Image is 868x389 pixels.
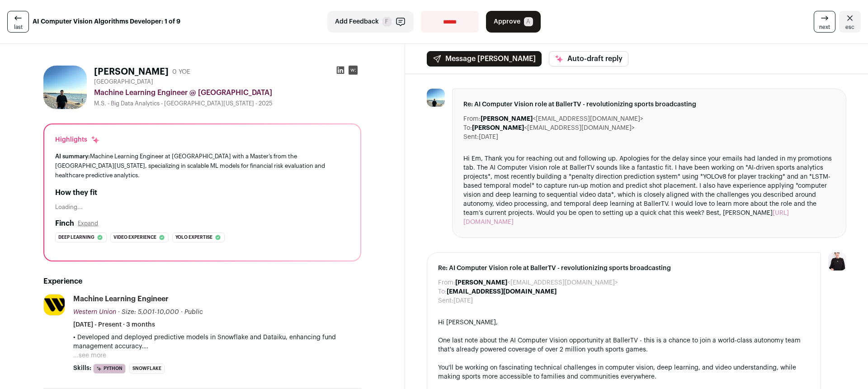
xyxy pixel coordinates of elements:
[113,233,156,242] span: Video experience
[33,17,180,26] strong: AI Computer Vision Algorithms Developer: 1 of 9
[438,318,810,327] div: Hi [PERSON_NAME],
[73,320,155,329] span: [DATE] - Present · 3 months
[494,17,520,26] span: Approve
[73,351,106,360] button: ...see more
[175,233,212,242] span: Yolo expertise
[55,152,349,180] div: Machine Learning Engineer at [GEOGRAPHIC_DATA] with a Master’s from the [GEOGRAPHIC_DATA][US_STAT...
[463,114,481,123] dt: From:
[453,296,473,305] dd: [DATE]
[43,66,87,109] img: 6557d6b68679db0fb66c00c1b37f5579626b8d17a6597fc5b579ccfa68bf12a7.jpg
[73,309,116,315] span: Western Union
[73,364,91,373] span: Skills:
[94,78,153,85] span: [GEOGRAPHIC_DATA]
[549,51,628,66] button: Auto-draft reply
[438,363,810,381] div: You'll be working on fascinating technical challenges in computer vision, deep learning, and vide...
[14,24,23,31] span: last
[427,51,542,66] button: Message [PERSON_NAME]
[845,24,854,31] span: esc
[129,364,165,374] li: Snowflake
[93,364,126,374] li: Python
[94,100,361,107] div: M.S. - Big Data Analytics - [GEOGRAPHIC_DATA][US_STATE] - 2025
[118,309,179,315] span: · Size: 5,001-10,000
[94,66,169,78] h1: [PERSON_NAME]
[94,87,361,98] div: Machine Learning Engineer @ [GEOGRAPHIC_DATA]
[438,336,810,354] div: One last note about the AI Computer Vision opportunity at BallerTV - this is a chance to join a w...
[335,17,379,26] span: Add Feedback
[472,125,524,131] b: [PERSON_NAME]
[438,287,447,296] dt: To:
[463,123,472,133] dt: To:
[463,100,835,109] span: Re: AI Computer Vision role at BallerTV - revolutionizing sports broadcasting
[481,114,643,123] dd: <[EMAIL_ADDRESS][DOMAIN_NAME]>
[184,309,203,315] span: Public
[438,296,453,305] dt: Sent:
[73,294,169,304] div: Machine Learning Engineer
[55,204,349,211] div: Loading...
[447,289,557,295] b: [EMAIL_ADDRESS][DOMAIN_NAME]
[819,24,830,31] span: next
[78,220,98,227] button: Expand
[438,278,455,287] dt: From:
[839,11,861,33] a: Close
[55,135,100,144] div: Highlights
[486,11,541,33] button: Approve A
[814,11,835,33] a: next
[828,252,846,270] img: 9240684-medium_jpg
[58,233,94,242] span: Deep learning
[455,280,507,286] b: [PERSON_NAME]
[427,89,445,107] img: 6557d6b68679db0fb66c00c1b37f5579626b8d17a6597fc5b579ccfa68bf12a7.jpg
[7,11,29,33] a: last
[44,294,65,315] img: 2610973d6038e6ed91f9f25c558bcd93be797b209187404afda8ccdc877e64ea.jpg
[438,264,810,273] span: Re: AI Computer Vision role at BallerTV - revolutionizing sports broadcasting
[382,17,392,26] span: F
[524,17,533,26] span: A
[463,133,479,142] dt: Sent:
[73,333,361,351] p: • Developed and deployed predictive models in Snowflake and Dataiku, enhancing fund management ac...
[55,218,74,229] h2: Finch
[481,116,533,122] b: [PERSON_NAME]
[55,153,90,159] span: AI summary:
[479,133,498,142] dd: [DATE]
[172,67,190,76] div: 0 YOE
[463,154,835,227] div: Hi Em, Thank you for reaching out and following up. Apologies for the delay since your emails had...
[455,278,618,287] dd: <[EMAIL_ADDRESS][DOMAIN_NAME]>
[472,123,635,133] dd: <[EMAIL_ADDRESS][DOMAIN_NAME]>
[327,11,414,33] button: Add Feedback F
[55,187,349,198] h2: How they fit
[43,276,361,287] h2: Experience
[181,308,183,317] span: ·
